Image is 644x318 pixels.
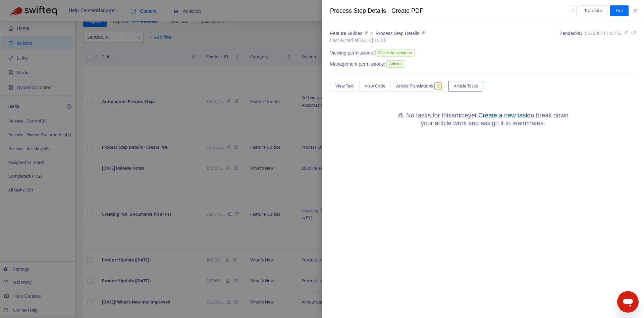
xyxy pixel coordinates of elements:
a: Process Step Details [376,31,425,36]
div: > [330,30,425,37]
button: Close [631,8,640,14]
div: Process Step Details - Create PDF [330,6,570,15]
button: View Code [359,81,391,92]
iframe: Button to launch messaging window [617,291,639,313]
span: 0 [434,82,442,90]
h5: No tasks for this article yet. to break down your article work and assign it to teammates. [391,112,575,127]
span: View Text [335,82,354,90]
span: Management permissions: [330,61,385,68]
button: Article Tasks [448,81,483,92]
span: Translate [584,7,602,14]
a: Create a new task [478,112,529,119]
div: Last edited at [DATE] 12:34 [330,37,425,44]
span: 50760621145753 [585,31,622,36]
div: Zendesk ID: [560,30,636,44]
button: View Text [330,81,359,92]
button: Article Translations0 [391,81,448,92]
span: Visible to everyone [375,49,415,57]
span: more [571,8,576,13]
span: close [633,8,638,13]
span: Viewing permissions: [330,49,374,57]
span: Edit [615,7,623,14]
span: Admins [386,60,405,68]
span: gold [397,112,404,118]
a: Feature Guides [330,31,369,36]
button: more [570,5,577,16]
button: Edit [610,5,629,16]
button: Translate [579,5,607,16]
span: Article Translations [396,82,433,90]
span: Article Tasks [454,82,478,90]
span: View Code [365,82,385,90]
